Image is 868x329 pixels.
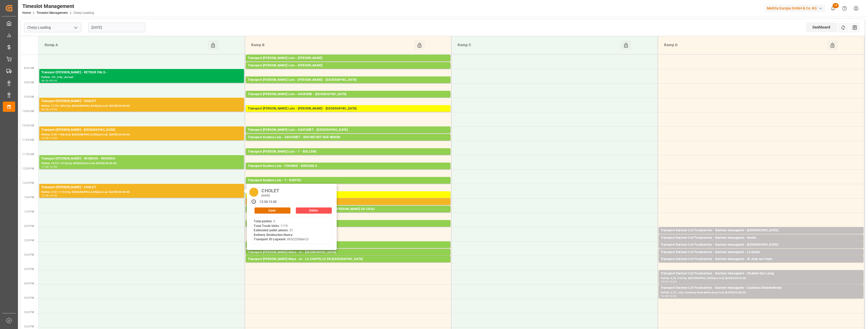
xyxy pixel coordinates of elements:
span: 11:30 AM [22,153,34,156]
div: Pallets: 1,TU: 13,City: [GEOGRAPHIC_DATA],Arrival: [DATE] 00:00:00 [661,255,861,259]
div: Transport [PERSON_NAME] Mess - m - [GEOGRAPHIC_DATA] [248,242,448,247]
div: Pallets: 9,TU: 512,City: CARQUEFOU,Arrival: [DATE] 00:00:00 [248,68,448,73]
span: 4:30 PM [24,296,34,299]
div: Pallets: ,TU: 60,City: [GEOGRAPHIC_DATA],Arrival: [DATE] 00:00:00 [248,255,448,259]
div: Pallets: 15,TU: 1516,City: WISSOUS,Arrival: [DATE] 00:00:00 [41,161,242,166]
div: 11:30 [41,166,49,168]
span: 3:30 PM [24,268,34,271]
div: - [49,194,50,197]
div: Transport Dachser Cof Foodservice - Dachser messagerie - [GEOGRAPHIC_DATA] [661,228,861,233]
div: Ramp C [456,40,620,50]
div: Pallets: ,TU: 7,City: [GEOGRAPHIC_DATA],Arrival: [DATE] 00:00:00 [248,247,448,252]
div: Transport [PERSON_NAME] Lots - [PERSON_NAME] - MIOS [248,192,448,197]
div: Ramp B [249,40,414,50]
span: 9:00 AM [24,81,34,84]
span: 9:30 AM [24,95,34,98]
div: Pallets: 2,TU: 98,City: MIOS,Arrival: [DATE] 00:00:00 [248,197,448,202]
button: open menu [72,24,79,32]
b: Total pallets [254,220,272,223]
div: Transport [PERSON_NAME] Lots - [PERSON_NAME] - [GEOGRAPHIC_DATA] [248,106,448,111]
div: - [49,79,50,82]
div: Transport [PERSON_NAME] Mess - m - [GEOGRAPHIC_DATA] [248,250,448,255]
div: Transport [PERSON_NAME] Lots - [PERSON_NAME] [248,63,448,68]
div: Transport [PERSON_NAME] - RETOUR PALS - [41,70,242,75]
div: 16:00 [661,295,668,297]
span: 5:00 PM [24,311,34,314]
div: Transport Dachser Cof Foodservice - Dachser messagerie - Chalette Sur Loing [661,271,861,276]
span: 1:30 PM [24,210,34,213]
div: Transport Kuehne Lots - GAVIGNET - ROCHEFORT SUR NENON [248,135,448,140]
div: 10:00 [50,108,57,111]
div: Transport Kuehne Lots - ? - RUFFEC [248,221,448,226]
div: Pallets: ,TU: 448,City: [GEOGRAPHIC_DATA],Arrival: [DATE] 00:00:00 [248,111,448,116]
div: Transport Kuehne Lots - PEDRETTI - CESTAS [248,199,448,204]
div: Transport [PERSON_NAME] Lots - [PERSON_NAME] - [GEOGRAPHIC_DATA] [248,77,448,83]
span: 11:00 AM [22,138,34,141]
button: Melitta Europa GmbH & Co. KG [765,3,827,13]
div: Transport [PERSON_NAME] - [GEOGRAPHIC_DATA] [41,127,242,133]
div: Dashboard [806,23,837,32]
div: Transport [PERSON_NAME] Lots - GAVIGNET - [GEOGRAPHIC_DATA] [248,127,448,133]
div: 13:00 [268,200,277,204]
div: Pallets: 20,TU: 1032,City: [GEOGRAPHIC_DATA],Arrival: [DATE] 00:00:00 [248,133,448,137]
div: Transport [PERSON_NAME] - WISSOUS - WISSOUS [41,156,242,161]
span: 2:00 PM [24,225,34,227]
span: 10:30 AM [22,124,34,127]
div: Melitta Europa GmbH & Co. KG [765,5,825,12]
a: Home [22,11,31,15]
div: 12:00 [50,166,57,168]
div: Transport Dachser Cof Foodservice - Dachser messagerie - Genlis [661,235,861,241]
div: Pallets: ,TU: ,City: ,Arrival: [41,75,242,79]
div: Pallets: 3,TU: ,City: Castenau Destretefonds,Arrival: [DATE] 00:00:00 [661,291,861,295]
div: Ramp A [43,40,208,50]
span: 4:00 PM [24,282,34,285]
div: Pallets: 9,TU: 744,City: BOLLENE,Arrival: [DATE] 00:00:00 [248,154,448,159]
b: Delivery Destination Name [254,233,292,237]
div: Transport Dachser Cof Foodservice - Dachser messagerie - Castenau Destretefonds [661,285,861,291]
div: Transport Kuehne Lots - FOURNIE - BRESSOLS [248,164,448,169]
div: Pallets: 6,TU: 273,City: [GEOGRAPHIC_DATA],Arrival: [DATE] 00:00:00 [248,83,448,87]
div: : 5 : 1119 : 21 : : d95c229d6ec5 [254,219,308,242]
b: Transport ID Logward [254,237,285,241]
div: Transport Dachser Cof Foodservice - Dachser messagerie - St Jean sur Veyle [661,257,861,262]
div: Transport Dachser Cof Foodservice - Dachser messagerie - [GEOGRAPHIC_DATA] [661,242,861,247]
button: Help Center [839,3,850,14]
div: Pallets: 8,TU: 723,City: [GEOGRAPHIC_DATA],Arrival: [DATE] 00:00:00 [248,169,448,173]
div: 13:00 [50,194,57,197]
div: Pallets: 1,TU: 539,City: RUFFEC,Arrival: [DATE] 00:00:00 [248,183,448,187]
input: DD-MM-YYYY [88,23,145,32]
div: Transport [PERSON_NAME] - CHOLET [41,185,242,190]
div: 16:30 [669,295,676,297]
span: 10:00 AM [22,110,34,113]
div: - [49,137,50,139]
span: 5:30 PM [24,325,34,328]
div: Pallets: ,TU: 106,City: [GEOGRAPHIC_DATA],Arrival: [DATE] 00:00:00 [661,233,861,237]
span: 3:00 PM [24,253,34,256]
div: Transport [PERSON_NAME] Lots - SAVERNE - [GEOGRAPHIC_DATA] [248,92,448,97]
button: Open [254,207,290,214]
div: - [668,295,669,297]
div: 15:30 [661,281,668,283]
div: Transport [PERSON_NAME] Lots - ? - BOLLENE [248,149,448,154]
span: 8:30 AM [24,67,34,69]
div: Pallets: 2,TU: 320,City: CESTAS,Arrival: [DATE] 00:00:00 [248,204,448,209]
div: - [49,108,50,111]
div: 09:30 [41,108,49,111]
span: 13 [833,3,839,8]
div: Pallets: 17,TU: 354,City: [GEOGRAPHIC_DATA],Arrival: [DATE] 00:00:00 [41,104,242,108]
div: 08:30 [41,79,49,82]
div: Pallets: 2,TU: 60,City: [GEOGRAPHIC_DATA][PERSON_NAME],Arrival: [DATE] 00:00:00 [661,262,861,266]
div: Timeslot Management [22,2,94,10]
div: Transport Dachser Cof Foodservice - Dachser messagerie - La Garde [661,250,861,255]
span: 12:30 PM [22,182,34,184]
input: Type to search/select [24,23,81,32]
button: show 13 new notifications [827,3,839,14]
div: 12:30 [41,194,49,197]
div: 16:00 [669,281,676,283]
b: Total Trade Units [254,224,279,228]
div: Pallets: 5,TU: 1119,City: [GEOGRAPHIC_DATA],Arrival: [DATE] 00:00:00 [41,190,242,194]
a: Timeslot Management [36,11,68,15]
div: 11:00 [50,137,57,139]
div: Transport Kuehne Lots - ? - RUFFEC [248,178,448,183]
div: - [268,200,268,204]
